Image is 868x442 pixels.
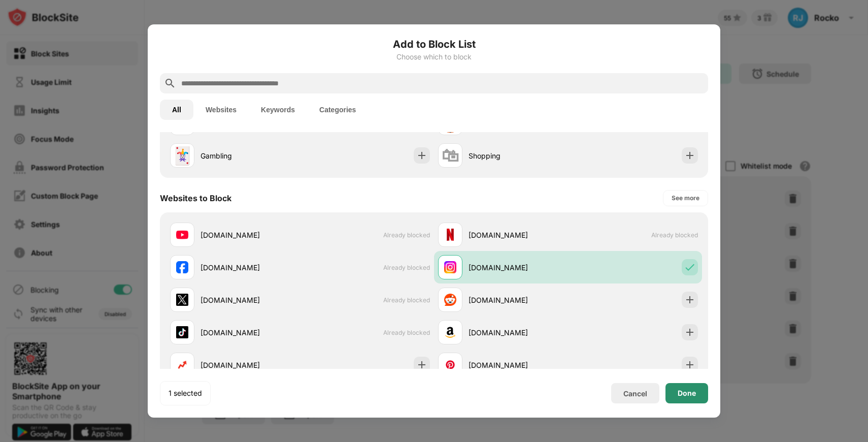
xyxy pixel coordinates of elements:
[193,100,249,120] button: Websites
[201,360,300,370] div: [DOMAIN_NAME]
[469,262,568,273] div: [DOMAIN_NAME]
[672,193,699,203] div: See more
[383,264,430,271] span: Already blocked
[160,53,708,61] div: Choose which to block
[201,327,300,338] div: [DOMAIN_NAME]
[160,100,193,120] button: All
[469,295,568,305] div: [DOMAIN_NAME]
[469,230,568,240] div: [DOMAIN_NAME]
[172,145,193,166] div: 🃏
[444,326,456,338] img: favicons
[160,193,231,203] div: Websites to Block
[623,389,647,398] div: Cancel
[444,229,456,241] img: favicons
[176,229,188,241] img: favicons
[444,294,456,306] img: favicons
[678,389,696,397] div: Done
[383,231,430,239] span: Already blocked
[444,261,456,273] img: favicons
[383,329,430,336] span: Already blocked
[201,295,300,305] div: [DOMAIN_NAME]
[307,100,368,120] button: Categories
[249,100,307,120] button: Keywords
[176,294,188,306] img: favicons
[383,296,430,304] span: Already blocked
[164,77,176,89] img: search.svg
[176,261,188,273] img: favicons
[469,360,568,370] div: [DOMAIN_NAME]
[176,326,188,338] img: favicons
[201,150,300,161] div: Gambling
[176,359,188,371] img: favicons
[469,150,568,161] div: Shopping
[442,145,459,166] div: 🛍
[651,231,698,239] span: Already blocked
[201,230,300,240] div: [DOMAIN_NAME]
[160,37,708,52] h6: Add to Block List
[169,388,202,398] div: 1 selected
[444,359,456,371] img: favicons
[469,327,568,338] div: [DOMAIN_NAME]
[201,262,300,273] div: [DOMAIN_NAME]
